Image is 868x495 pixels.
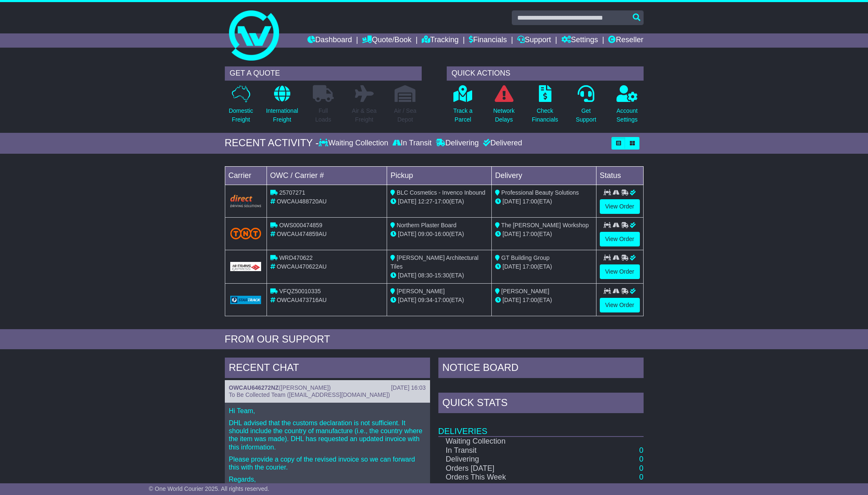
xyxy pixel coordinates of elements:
[438,415,644,437] td: Deliveries
[438,437,559,446] td: Waiting Collection
[418,231,433,237] span: 09:00
[225,66,422,81] div: GET A QUOTE
[481,139,522,148] div: Delivered
[600,199,640,214] a: View Order
[229,107,253,124] p: Domestic Freight
[230,296,262,304] img: GetCarrierServiceLogo
[523,263,537,270] span: 17:00
[228,85,253,129] a: DomesticFreight
[434,139,481,148] div: Delivering
[225,166,267,185] td: Carrier
[608,33,643,48] a: Reseller
[229,391,390,398] span: To Be Collected Team ([EMAIL_ADDRESS][DOMAIN_NAME])
[266,107,298,124] p: International Freight
[229,384,426,391] div: ( )
[229,455,426,471] p: Please provide a copy of the revised invoice so we can forward this with the courier.
[277,231,327,237] span: OWCAU474859AU
[438,464,559,473] td: Orders [DATE]
[229,384,279,391] a: OWCAU646272NZ
[230,262,262,271] img: GetCarrierServiceLogo
[279,222,322,228] span: OWS000474859
[266,85,299,129] a: InternationalFreight
[267,166,387,185] td: OWC / Carrier #
[493,107,514,124] p: Network Delays
[230,228,262,239] img: TNT_Domestic.png
[387,166,492,185] td: Pickup
[435,297,449,303] span: 17:00
[398,231,416,237] span: [DATE]
[531,85,559,129] a: CheckFinancials
[575,85,596,129] a: GetSupport
[453,85,473,129] a: Track aParcel
[277,263,327,270] span: OWCAU470622AU
[616,107,638,124] p: Account Settings
[398,297,416,303] span: [DATE]
[503,231,521,237] span: [DATE]
[501,288,549,294] span: [PERSON_NAME]
[495,262,593,271] div: (ETA)
[229,407,426,415] p: Hi Team,
[616,85,638,129] a: AccountSettings
[398,198,416,205] span: [DATE]
[523,297,537,303] span: 17:00
[576,107,596,124] p: Get Support
[517,33,551,48] a: Support
[225,137,319,149] div: RECENT ACTIVITY -
[639,482,643,490] a: 0
[277,198,327,205] span: OWCAU488720AU
[600,264,640,279] a: View Order
[279,288,321,294] span: VFQZ50010335
[313,107,334,124] p: Full Loads
[390,139,434,148] div: In Transit
[639,464,643,472] a: 0
[639,473,643,481] a: 0
[352,107,377,124] p: Air & Sea Freight
[394,107,417,124] p: Air / Sea Depot
[229,419,426,451] p: DHL advised that the customs declaration is not sufficient. It should include the country of manu...
[438,446,559,455] td: In Transit
[279,189,305,196] span: 25707271
[397,189,485,196] span: BLC Cosmetics - Invenco Inbound
[225,333,644,345] div: FROM OUR SUPPORT
[503,297,521,303] span: [DATE]
[435,198,449,205] span: 17:00
[561,33,598,48] a: Settings
[491,166,596,185] td: Delivery
[277,297,327,303] span: OWCAU473716AU
[495,230,593,239] div: (ETA)
[390,271,488,280] div: - (ETA)
[501,254,550,261] span: GT Building Group
[600,298,640,312] a: View Order
[398,272,416,279] span: [DATE]
[469,33,507,48] a: Financials
[390,197,488,206] div: - (ETA)
[639,455,643,463] a: 0
[225,358,430,380] div: RECENT CHAT
[390,254,478,270] span: [PERSON_NAME] Architectural Tiles
[501,222,589,228] span: The [PERSON_NAME] Workshop
[362,33,411,48] a: Quote/Book
[319,139,390,148] div: Waiting Collection
[447,66,644,81] div: QUICK ACTIONS
[307,33,352,48] a: Dashboard
[230,195,262,207] img: Direct.png
[438,358,644,380] div: NOTICE BOARD
[493,85,515,129] a: NetworkDelays
[503,263,521,270] span: [DATE]
[600,232,640,246] a: View Order
[501,189,579,196] span: Professional Beauty Solutions
[435,231,449,237] span: 16:00
[639,446,643,454] a: 0
[523,198,537,205] span: 17:00
[495,197,593,206] div: (ETA)
[422,33,458,48] a: Tracking
[438,473,559,482] td: Orders This Week
[281,384,329,391] span: [PERSON_NAME]
[438,455,559,464] td: Delivering
[418,198,433,205] span: 12:27
[390,296,488,305] div: - (ETA)
[418,297,433,303] span: 09:34
[397,222,456,228] span: Northern Plaster Board
[435,272,449,279] span: 15:30
[532,107,558,124] p: Check Financials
